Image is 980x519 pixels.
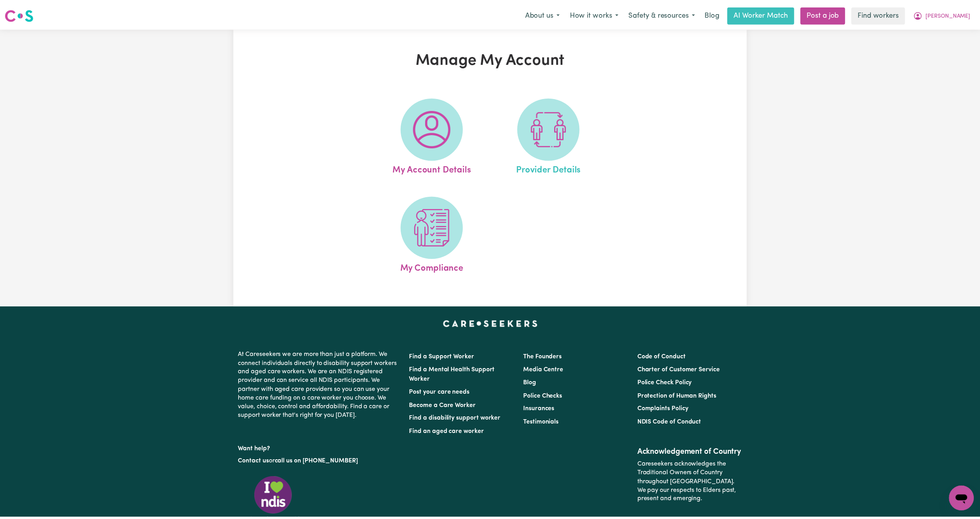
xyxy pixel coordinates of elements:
[404,259,467,275] span: My Compliance
[528,368,568,374] a: Media Centre
[643,354,692,361] a: Code of Conduct
[413,368,499,383] a: Find a Mental Health Support Worker
[643,420,708,427] a: NDIS Code of Conduct
[497,97,610,176] a: Provider Details
[379,97,492,176] a: My Account Details
[706,5,731,22] a: Blog
[528,420,564,427] a: Testimonials
[5,7,34,21] img: Careseekers logo
[240,460,271,466] a: Contact us
[240,455,403,470] p: or
[734,5,801,22] a: AI Worker Match
[447,321,542,327] a: Careseekers home page
[643,368,726,374] a: Charter of Customer Service
[643,394,723,400] a: Protection of Human Rights
[413,403,480,410] a: Become a Care Worker
[413,354,478,361] a: Find a Support Worker
[413,430,488,436] a: Find an aged care worker
[859,5,913,22] a: Find workers
[643,458,749,509] p: Careseekers acknowledges the Traditional Owners of Country throughout [GEOGRAPHIC_DATA]. We pay o...
[327,50,662,68] h1: Manage My Account
[528,407,559,413] a: Insurances
[5,5,34,23] a: Careseekers logo
[528,394,567,400] a: Police Checks
[240,443,403,455] p: Want help?
[643,407,695,413] a: Complaints Policy
[413,416,505,423] a: Find a disability support worker
[413,390,474,396] a: Post your care needs
[643,449,749,458] h2: Acknowledgement of Country
[379,196,492,275] a: My Compliance
[277,460,361,466] a: call us on [PHONE_NUMBER]
[629,6,706,22] button: Safety & resources
[525,6,570,22] button: About us
[528,354,567,361] a: The Founders
[808,5,853,22] a: Post a job
[528,381,541,387] a: Blog
[521,160,586,176] span: Provider Details
[570,6,629,22] button: How it works
[934,10,979,18] span: [PERSON_NAME]
[643,381,698,387] a: Police Check Policy
[240,348,403,424] p: At Careseekers we are more than just a platform. We connect individuals directly to disability su...
[396,160,475,176] span: My Account Details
